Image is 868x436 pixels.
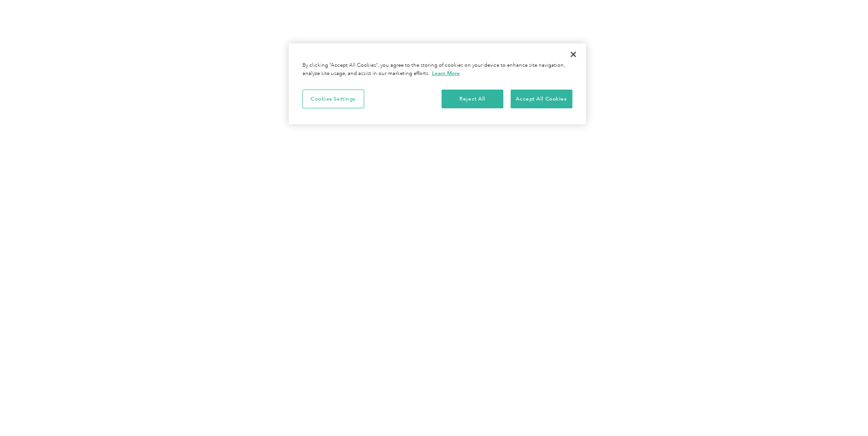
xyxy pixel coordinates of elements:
[563,44,583,64] button: Close
[289,43,586,124] div: Cookie banner
[432,70,460,76] a: More information about your privacy, opens in a new tab
[442,90,503,109] button: Reject All
[511,90,572,109] button: Accept All Cookies
[302,90,364,109] button: Cookies Settings
[302,62,572,78] div: By clicking “Accept All Cookies”, you agree to the storing of cookies on your device to enhance s...
[289,43,586,124] div: Privacy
